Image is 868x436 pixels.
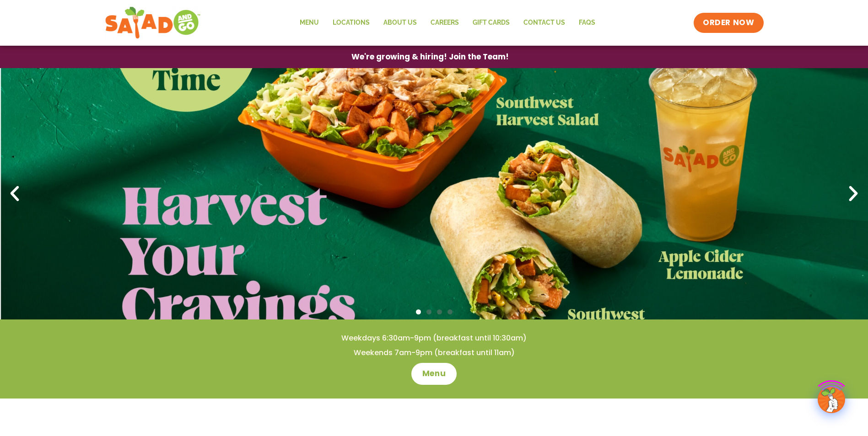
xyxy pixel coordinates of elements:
a: ORDER NOW [694,13,763,33]
a: GIFT CARDS [466,12,517,33]
h4: Weekends 7am-9pm (breakfast until 11am) [18,348,850,358]
span: We're growing & hiring! Join the Team! [351,53,509,61]
span: Go to slide 4 [447,309,453,314]
span: ORDER NOW [703,17,754,28]
a: FAQs [572,12,602,33]
a: Contact Us [517,12,572,33]
h4: Weekdays 6:30am-9pm (breakfast until 10:30am) [18,333,850,343]
div: Next slide [843,184,863,204]
a: Menu [293,12,326,33]
a: We're growing & hiring! Join the Team! [338,46,523,68]
nav: Menu [293,12,602,33]
a: Menu [411,363,457,385]
span: Go to slide 1 [416,309,421,314]
div: Previous slide [5,184,25,204]
a: About Us [377,12,424,33]
span: Go to slide 2 [426,309,431,314]
span: Menu [422,368,446,379]
a: Locations [326,12,377,33]
span: Go to slide 3 [437,309,442,314]
img: new-SAG-logo-768×292 [105,5,201,41]
a: Careers [424,12,466,33]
